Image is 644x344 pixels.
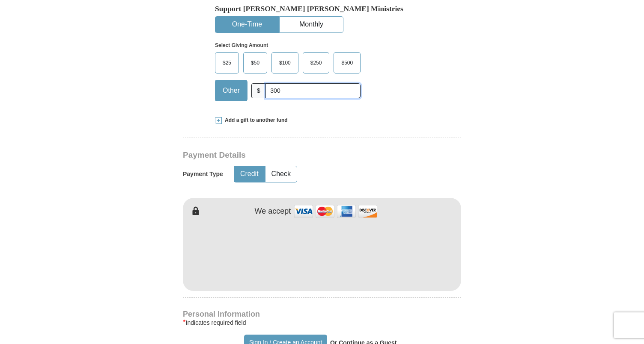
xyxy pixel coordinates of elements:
h4: Personal Information [183,311,461,318]
button: Check [265,166,297,182]
h3: Payment Details [183,150,401,160]
span: $25 [218,56,236,69]
button: Credit [234,166,265,182]
span: $250 [306,56,326,69]
span: $50 [247,56,264,69]
button: Monthly [280,17,343,32]
span: Other [218,84,244,97]
h5: Payment Type [183,171,223,178]
input: Other Amount [265,83,361,98]
span: $ [251,83,266,98]
button: One-Time [215,17,279,32]
h5: Support [PERSON_NAME] [PERSON_NAME] Ministries [215,4,429,13]
span: Add a gift to another fund [222,117,288,124]
span: $100 [275,56,295,69]
span: $500 [337,56,357,69]
h4: We accept [255,207,291,216]
strong: Select Giving Amount [215,42,268,48]
img: credit cards accepted [293,202,379,221]
div: Indicates required field [183,318,461,328]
